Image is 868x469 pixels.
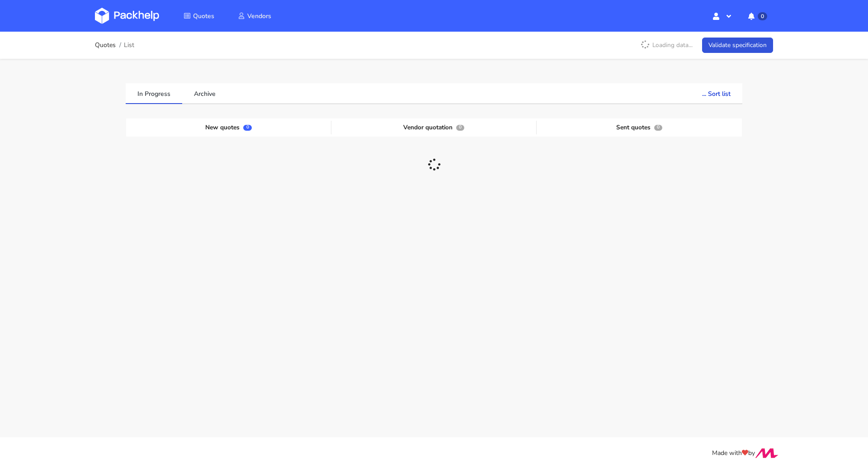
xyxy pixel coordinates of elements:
[124,42,134,49] span: List
[331,121,537,134] div: Vendor quotation
[95,8,159,24] img: Dashboard
[456,125,464,131] span: 0
[193,12,214,20] span: Quotes
[247,12,271,20] span: Vendors
[83,448,785,459] div: Made with by
[690,83,742,103] button: ... Sort list
[173,8,225,24] a: Quotes
[126,121,331,134] div: New quotes
[126,83,182,103] a: In Progress
[636,38,697,53] p: Loading data...
[702,38,773,53] a: Validate specification
[95,42,116,49] a: Quotes
[227,8,282,24] a: Vendors
[741,8,773,24] button: 0
[758,12,767,20] span: 0
[243,125,251,131] span: 0
[537,121,742,134] div: Sent quotes
[654,125,662,131] span: 0
[95,36,134,54] nav: breadcrumb
[755,448,778,458] img: Move Closer
[182,83,227,103] a: Archive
